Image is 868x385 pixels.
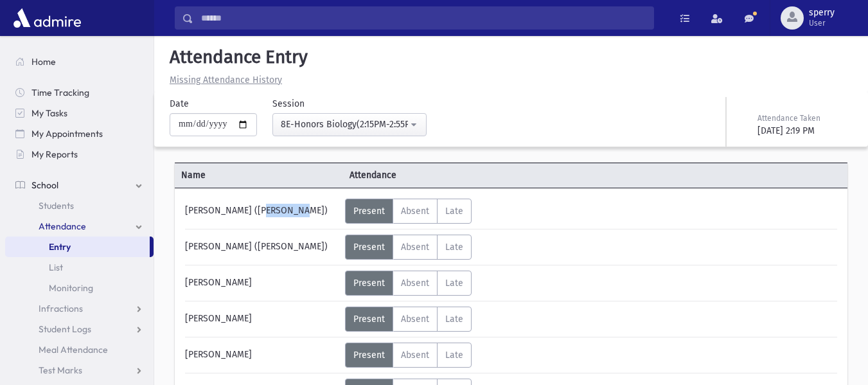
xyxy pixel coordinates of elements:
span: Present [353,314,385,325]
label: Date [170,97,189,111]
span: Late [445,314,463,325]
span: My Appointments [31,128,103,139]
a: Infractions [5,298,154,319]
span: sperry [809,8,835,18]
span: Absent [401,278,429,289]
span: Late [445,206,463,217]
label: Session [272,97,305,111]
div: 8E-Honors Biology(2:15PM-2:55PM) [281,118,408,131]
span: Name [175,168,343,182]
a: Attendance [5,216,154,237]
a: Students [5,195,154,216]
span: Test Marks [39,364,82,376]
a: My Tasks [5,103,154,123]
input: Search [193,6,653,30]
span: List [49,262,63,273]
span: Infractions [39,303,83,314]
a: Missing Attendance History [164,75,282,85]
div: [PERSON_NAME] ([PERSON_NAME]) [179,235,345,260]
u: Missing Attendance History [170,75,282,85]
button: 8E-Honors Biology(2:15PM-2:55PM) [272,113,427,136]
span: Late [445,242,463,253]
span: Attendance [343,168,511,182]
span: Students [39,200,74,211]
span: Attendance [39,220,86,232]
span: Entry [49,241,71,253]
a: Monitoring [5,278,154,298]
div: AttTypes [345,343,472,368]
div: [PERSON_NAME] [179,307,345,332]
span: Time Tracking [31,87,89,98]
span: Present [353,242,385,253]
span: Present [353,350,385,361]
img: AdmirePro [10,5,84,31]
span: Meal Attendance [39,344,108,355]
span: Absent [401,242,429,253]
span: Absent [401,314,429,325]
a: Test Marks [5,360,154,381]
span: Present [353,278,385,289]
span: User [809,18,835,28]
div: [DATE] 2:19 PM [757,124,850,138]
a: Home [5,51,154,72]
h5: Attendance Entry [164,46,858,68]
a: Time Tracking [5,82,154,103]
a: My Reports [5,144,154,165]
span: Monitoring [49,282,93,294]
span: Home [31,56,56,67]
span: Present [353,206,385,217]
div: [PERSON_NAME] [179,343,345,368]
a: Student Logs [5,319,154,339]
div: AttTypes [345,199,472,224]
a: Meal Attendance [5,339,154,360]
span: Late [445,278,463,289]
div: Attendance Taken [757,112,850,124]
span: Student Logs [39,323,91,335]
a: List [5,257,154,278]
span: Absent [401,350,429,361]
span: My Tasks [31,107,67,119]
div: AttTypes [345,235,472,260]
a: My Appointments [5,123,154,144]
a: School [5,175,154,195]
div: AttTypes [345,271,472,296]
span: Absent [401,206,429,217]
span: My Reports [31,148,78,160]
div: [PERSON_NAME] [179,271,345,296]
div: [PERSON_NAME] ([PERSON_NAME]) [179,199,345,224]
a: Entry [5,237,150,257]
div: AttTypes [345,307,472,332]
span: School [31,179,58,191]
